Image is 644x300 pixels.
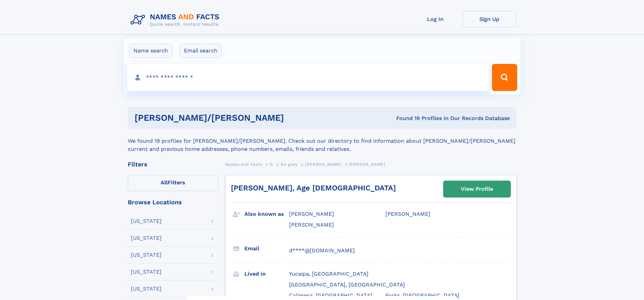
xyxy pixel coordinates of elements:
[408,11,462,27] a: Log In
[461,181,493,197] div: View Profile
[462,11,517,27] a: Sign Up
[225,160,262,168] a: Names and Facts
[270,160,273,168] a: D
[131,286,162,292] div: [US_STATE]
[349,162,385,167] span: [PERSON_NAME]
[180,44,222,58] label: Email search
[385,292,459,299] span: Forks, [GEOGRAPHIC_DATA]
[131,252,162,258] div: [US_STATE]
[128,161,218,167] div: Filters
[244,268,289,280] h3: Lived in
[231,184,396,192] a: [PERSON_NAME], Age [DEMOGRAPHIC_DATA]
[128,199,218,205] div: Browse Locations
[289,271,368,277] span: Yucaipa, [GEOGRAPHIC_DATA]
[131,218,162,224] div: [US_STATE]
[281,162,297,167] span: De goey
[305,160,341,168] a: [PERSON_NAME]
[128,11,225,29] img: Logo Names and Facts
[289,211,334,217] span: [PERSON_NAME]
[129,44,172,58] label: Name search
[289,292,372,299] span: Calimesa, [GEOGRAPHIC_DATA]
[340,115,510,122] div: Found 19 Profiles In Our Records Database
[492,64,517,91] button: Search Button
[127,64,489,91] input: search input
[385,211,430,217] span: [PERSON_NAME]
[131,269,162,275] div: [US_STATE]
[281,160,297,168] a: De goey
[289,281,405,288] span: [GEOGRAPHIC_DATA], [GEOGRAPHIC_DATA]
[244,208,289,220] h3: Also known as
[305,162,341,167] span: [PERSON_NAME]
[289,222,334,228] span: [PERSON_NAME]
[128,175,218,191] label: Filters
[244,243,289,254] h3: Email
[128,129,517,153] div: We found 19 profiles for [PERSON_NAME]/[PERSON_NAME]. Check out our directory to find information...
[131,235,162,241] div: [US_STATE]
[444,181,510,197] a: View Profile
[270,162,273,167] span: D
[161,179,168,186] span: All
[135,114,340,122] h1: [PERSON_NAME]/[PERSON_NAME]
